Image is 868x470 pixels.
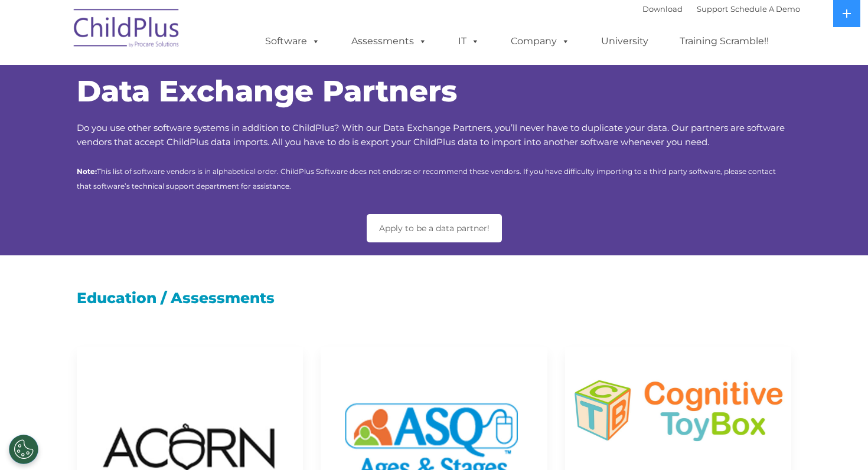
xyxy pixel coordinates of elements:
[68,1,186,60] img: ChildPlus by Procare Solutions
[367,214,502,242] a: Apply to be a data partner!
[340,29,439,53] a: Assessments
[77,167,97,176] strong: Note:
[77,167,776,190] span: This list of software vendors is in alphabetical order. ChildPlus Software does not endorse or re...
[730,4,800,14] a: Schedule A Demo
[9,435,38,464] button: Cookies Settings
[77,291,791,305] h3: Education / Assessments
[77,73,457,109] span: Data Exchange Partners
[697,4,728,14] a: Support
[77,122,785,147] span: Do you use other software systems in addition to ChildPlus? With our Data Exchange Partners, you’...
[446,29,491,53] a: IT
[642,4,683,14] a: Download
[668,29,781,53] a: Training Scramble!!
[253,29,332,53] a: Software
[565,347,791,468] img: toyboyx
[642,4,800,14] font: |
[499,29,582,53] a: Company
[589,29,660,53] a: University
